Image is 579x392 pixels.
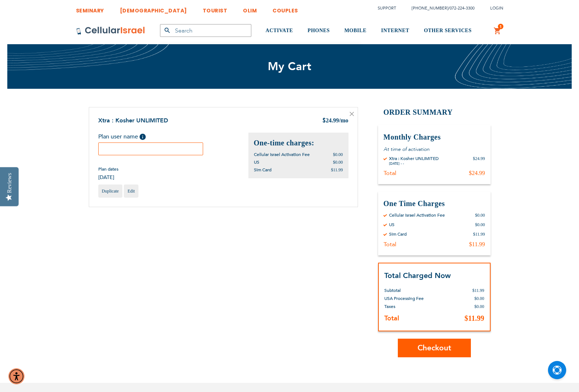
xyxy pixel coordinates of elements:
[98,174,118,181] span: [DATE]
[333,152,343,157] span: $0.00
[254,138,343,148] h2: One-time charges:
[404,3,475,14] li: /
[389,161,439,166] div: [DATE] - -
[384,302,451,311] th: Taxes
[412,5,448,11] a: [PHONE_NUMBER]
[344,28,367,33] span: MOBILE
[384,271,451,281] strong: Total Charged Now
[384,199,485,209] h3: One Time Charges
[120,2,187,15] a: [DEMOGRAPHIC_DATA]
[381,28,409,33] span: INTERNET
[384,314,399,323] strong: Total
[389,222,395,228] div: US
[344,17,367,45] a: MOBILE
[494,27,502,35] a: 1
[76,26,145,35] img: Cellular Israel Logo
[102,189,119,194] span: Duplicate
[254,152,310,157] span: Cellular Israel Activation Fee
[450,5,475,11] a: 072-224-3300
[418,343,451,353] span: Checkout
[266,28,293,33] span: ACTIVATE
[98,117,168,125] a: Xtra : Kosher UNLIMITED
[389,156,439,161] div: Xtra : Kosher UNLIMITED
[160,24,251,37] input: Search
[333,160,343,165] span: $0.00
[322,117,348,125] div: 24.99
[378,5,396,11] a: Support
[127,189,135,194] span: Edit
[469,241,485,248] div: $11.99
[243,2,257,15] a: OLIM
[8,368,24,384] div: Accessibility Menu
[254,167,271,173] span: Sim Card
[424,28,472,33] span: OTHER SERVICES
[378,107,491,118] h2: Order Summary
[124,184,138,198] a: Edit
[384,132,485,142] h3: Monthly Charges
[322,117,326,125] span: $
[308,17,330,45] a: PHONES
[469,170,485,177] div: $24.99
[473,156,485,166] div: $24.99
[465,314,484,322] span: $11.99
[273,2,298,15] a: COUPLES
[331,167,343,172] span: $11.99
[254,159,259,165] span: US
[266,17,293,45] a: ACTIVATE
[98,184,123,198] a: Duplicate
[76,2,104,15] a: SEMINARY
[268,59,312,74] span: My Cart
[475,222,485,228] div: $0.00
[424,17,472,45] a: OTHER SERVICES
[6,173,13,193] div: Reviews
[384,170,396,177] div: Total
[339,117,348,123] span: /mo
[389,231,407,237] div: Sim Card
[475,296,484,301] span: $0.00
[384,281,451,294] th: Subtotal
[398,339,471,357] button: Checkout
[308,28,330,33] span: PHONES
[490,5,503,11] span: Login
[473,231,485,237] div: $11.99
[499,24,502,30] span: 1
[384,241,396,248] div: Total
[475,212,485,218] div: $0.00
[472,288,484,293] span: $11.99
[389,212,445,218] div: Cellular Israel Activation Fee
[98,166,118,172] span: Plan dates
[475,304,484,309] span: $0.00
[384,146,485,153] p: At time of activation
[381,17,409,45] a: INTERNET
[140,134,146,140] span: Help
[203,2,228,15] a: TOURIST
[384,296,424,301] span: USA Processing Fee
[98,133,138,141] span: Plan user name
